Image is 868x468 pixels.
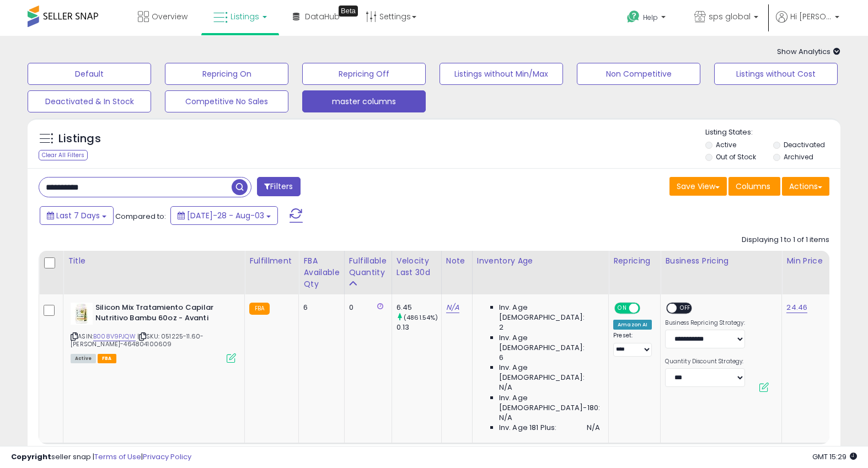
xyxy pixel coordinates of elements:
span: OFF [639,304,656,313]
button: Repricing On [165,63,288,85]
button: master columns [302,90,426,112]
span: Show Analytics [777,46,840,57]
span: Inv. Age [DEMOGRAPHIC_DATA]: [499,333,600,353]
div: Displaying 1 to 1 of 1 items [742,235,829,245]
span: [DATE]-28 - Aug-03 [187,210,264,221]
div: 0 [349,303,383,313]
div: Clear All Filters [39,150,88,160]
span: Overview [152,11,187,22]
strong: Copyright [11,451,51,462]
span: Last 7 Days [56,210,100,221]
span: ON [615,304,629,313]
span: N/A [499,383,512,392]
span: All listings currently available for purchase on Amazon [71,354,96,363]
button: Listings without Min/Max [440,63,563,85]
div: Tooltip anchor [339,6,358,17]
span: Hi [PERSON_NAME] [790,11,832,22]
a: Privacy Policy [143,451,191,462]
button: Actions [782,177,829,196]
div: 6.45 [397,303,441,313]
span: Compared to: [115,211,166,222]
button: Competitive No Sales [165,90,288,112]
span: | SKU: 051225-11.60-[PERSON_NAME]-464804100609 [71,332,203,348]
label: Business Repricing Strategy: [665,319,745,327]
div: FBA Available Qty [303,255,339,290]
label: Archived [784,152,813,162]
div: Preset: [613,332,652,357]
span: 6 [499,353,503,363]
div: 0.13 [397,322,441,332]
button: Columns [728,177,780,196]
label: Out of Stock [716,152,756,162]
button: [DATE]-28 - Aug-03 [170,206,278,225]
label: Active [716,140,736,149]
h5: Listings [58,131,101,147]
div: Note [446,255,468,267]
div: Min Price [786,255,843,267]
div: 6 [303,303,335,313]
div: ASIN: [71,303,236,362]
button: Non Competitive [577,63,700,85]
span: sps global [709,11,751,22]
a: Terms of Use [94,451,141,462]
div: Business Pricing [665,255,777,267]
div: Inventory Age [477,255,604,267]
span: Inv. Age [DEMOGRAPHIC_DATA]-180: [499,393,600,413]
div: Fulfillment [249,255,294,267]
span: OFF [677,304,695,313]
span: N/A [499,413,512,423]
span: Help [643,13,658,22]
div: Velocity Last 30d [397,255,437,278]
span: DataHub [305,11,340,22]
button: Repricing Off [302,63,426,85]
a: B008V9PJQW [93,332,136,341]
span: Inv. Age 181 Plus: [499,423,557,433]
div: Fulfillable Quantity [349,255,387,278]
a: Hi [PERSON_NAME] [776,11,839,36]
span: N/A [587,423,600,433]
div: Repricing [613,255,656,267]
span: 2 [499,322,503,332]
label: Quantity Discount Strategy: [665,358,745,365]
p: Listing States: [705,127,840,138]
a: 24.46 [786,302,807,313]
button: Save View [669,177,727,196]
a: Help [618,2,677,36]
span: Listings [231,11,259,22]
div: seller snap | | [11,452,191,462]
button: Listings without Cost [714,63,838,85]
button: Default [28,63,151,85]
small: (4861.54%) [404,313,438,322]
span: Inv. Age [DEMOGRAPHIC_DATA]: [499,363,600,383]
span: FBA [98,354,116,363]
a: N/A [446,302,459,313]
img: 41g2MeG4iPL._SL40_.jpg [71,303,93,325]
i: Get Help [626,10,640,24]
span: 2025-08-12 15:29 GMT [812,451,857,462]
label: Deactivated [784,140,825,149]
b: Silicon Mix Tratamiento Capilar Nutritivo Bambu 60oz - Avanti [95,303,229,326]
button: Filters [257,177,300,196]
button: Last 7 Days [40,206,114,225]
div: Amazon AI [613,320,652,330]
span: Inv. Age [DEMOGRAPHIC_DATA]: [499,303,600,322]
div: Title [68,255,240,267]
small: FBA [249,303,270,315]
button: Deactivated & In Stock [28,90,151,112]
span: Columns [736,181,770,192]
